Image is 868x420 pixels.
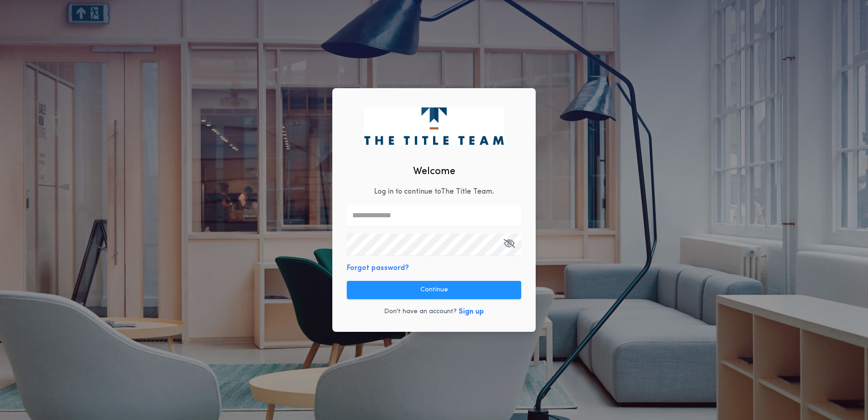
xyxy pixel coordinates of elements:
[413,164,455,179] h2: Welcome
[347,263,409,274] button: Forgot password?
[347,281,521,299] button: Continue
[374,186,494,197] p: Log in to continue to The Title Team .
[364,107,503,145] img: logo
[384,307,457,316] p: Don't have an account?
[459,306,484,317] button: Sign up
